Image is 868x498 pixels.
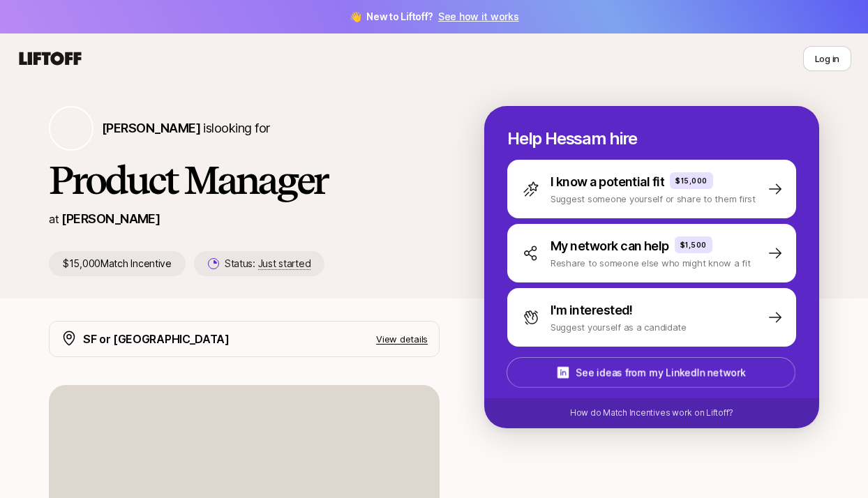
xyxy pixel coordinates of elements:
[551,172,664,192] p: I know a potential fit
[576,364,745,381] p: See ideas from my LinkedIn network
[551,301,633,320] p: I'm interested!
[49,210,59,228] p: at
[102,119,269,138] p: is looking for
[102,121,200,135] span: [PERSON_NAME]
[675,175,708,186] p: $15,000
[680,239,707,250] p: $1,500
[83,330,230,348] p: SF or [GEOGRAPHIC_DATA]
[507,357,795,388] button: See ideas from my LinkedIn network
[803,46,851,71] button: Log in
[49,251,186,276] p: $15,000 Match Incentive
[570,407,733,419] p: How do Match Incentives work on Liftoff?
[49,159,440,201] h1: Product Manager
[258,257,311,270] span: Just started
[225,255,310,272] p: Status:
[507,129,796,149] p: Help Hessam hire
[438,10,519,22] a: See how it works
[551,320,687,334] p: Suggest yourself as a candidate
[376,332,428,346] p: View details
[350,8,519,25] span: 👋 New to Liftoff?
[61,211,160,226] a: [PERSON_NAME]
[551,192,756,206] p: Suggest someone yourself or share to them first
[551,256,751,270] p: Reshare to someone else who might know a fit
[551,236,669,256] p: My network can help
